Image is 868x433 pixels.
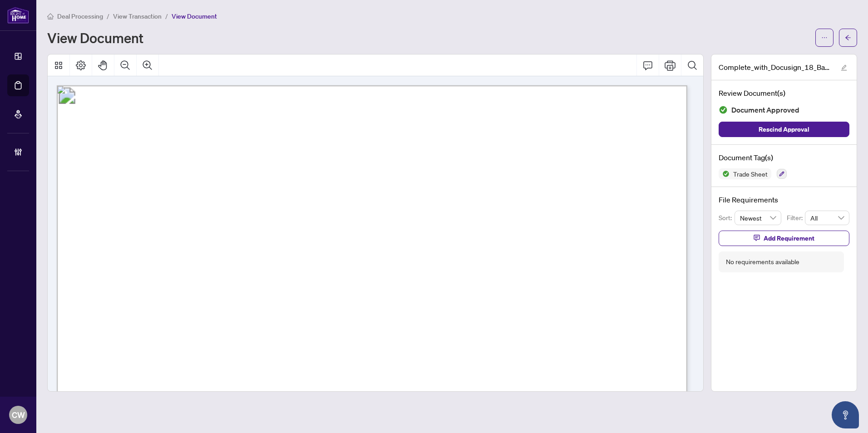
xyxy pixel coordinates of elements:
span: Add Requirement [764,231,814,246]
img: Status Icon [719,168,730,179]
div: No requirements available [726,257,799,267]
h4: Document Tag(s) [719,152,849,163]
span: View Transaction [113,12,162,20]
h4: File Requirements [719,194,849,205]
span: All [810,211,844,225]
span: Newest [740,211,776,225]
span: Complete_with_Docusign_18_Basher_Dr_-_REVISE.pdf [719,62,832,73]
p: Sort: [719,213,735,223]
span: Trade Sheet [730,171,771,177]
button: Open asap [832,401,859,428]
li: / [165,11,168,21]
img: Document Status [719,105,728,114]
span: home [47,13,54,20]
li: / [107,11,109,21]
span: arrow-left [845,34,851,41]
img: logo [7,7,29,24]
span: Deal Processing [57,12,103,20]
span: CW [12,408,25,421]
span: ellipsis [821,34,828,41]
p: Filter: [787,213,805,223]
span: Document Approved [731,104,799,116]
span: Rescind Approval [759,122,809,137]
button: Rescind Approval [719,122,849,137]
h1: View Document [47,30,143,45]
span: View Document [172,12,217,20]
button: Add Requirement [719,231,849,246]
h4: Review Document(s) [719,88,849,98]
span: edit [841,64,847,71]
